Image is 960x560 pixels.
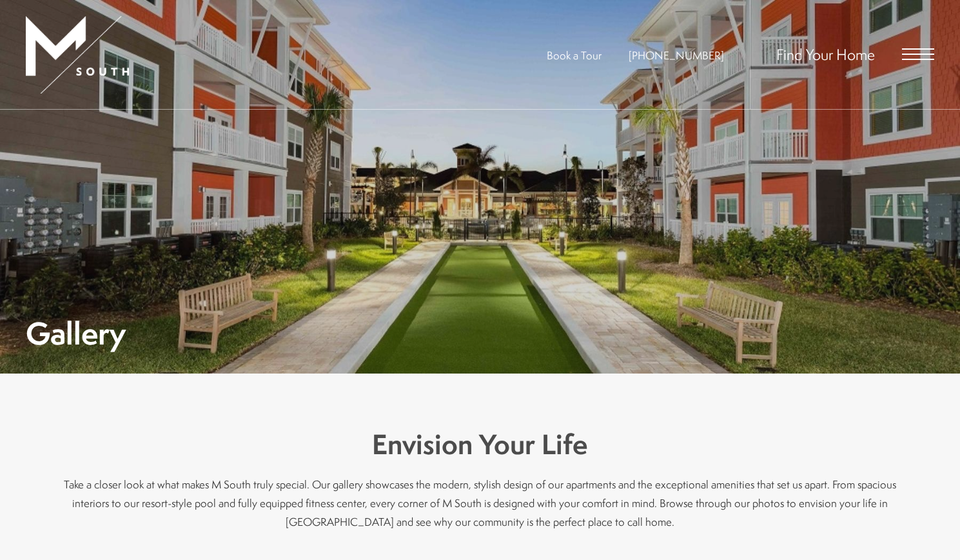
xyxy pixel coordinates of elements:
h1: Gallery [26,319,126,348]
a: Find Your Home [776,44,875,65]
button: Open Menu [902,48,934,60]
h3: Envision Your Life [61,425,899,464]
span: [PHONE_NUMBER] [629,48,724,63]
p: Take a closer look at what makes M South truly special. Our gallery showcases the modern, stylish... [61,475,899,531]
a: Call Us at 813-570-8014 [629,48,724,63]
a: Book a Tour [547,48,602,63]
img: MSouth [26,16,129,94]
